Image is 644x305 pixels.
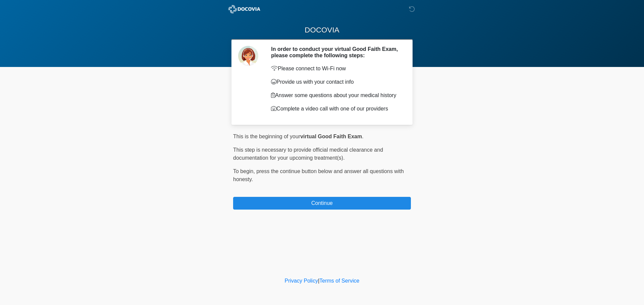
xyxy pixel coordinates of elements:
[233,147,383,161] span: This step is necessary to provide official medical clearance and documentation for your upcoming ...
[238,46,258,66] img: Agent Avatar
[233,197,411,210] button: Continue
[233,168,256,174] span: To begin,
[362,134,363,139] span: .
[271,46,401,59] h2: In order to conduct your virtual Good Faith Exam, please complete the following steps:
[271,91,401,99] p: Answer some questions about your medical history
[271,105,401,113] p: Complete a video call with one of our providers
[228,24,416,36] h1: DOCOVIA
[318,278,319,284] a: |
[285,278,318,284] a: Privacy Policy
[226,5,262,13] img: ABC Med Spa- GFEase Logo
[233,168,404,182] span: press the continue button below and answer all questions with honesty.
[300,134,362,139] strong: virtual Good Faith Exam
[271,78,401,86] p: Provide us with your contact info
[271,65,401,73] p: Please connect to Wi-Fi now
[319,278,359,284] a: Terms of Service
[233,134,300,139] span: This is the beginning of your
